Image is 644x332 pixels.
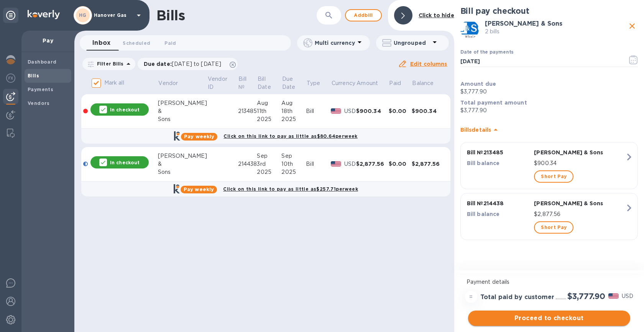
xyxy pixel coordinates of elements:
p: Type [307,79,320,87]
p: In checkout [110,106,140,113]
p: USD [622,292,633,300]
div: 18th [281,107,306,115]
span: Scheduled [123,39,150,47]
div: 3rd [257,160,281,168]
h2: $3,777.90 [567,291,605,301]
span: Bill № [238,75,256,91]
span: Add bill [352,11,375,20]
div: Sons [158,115,207,123]
b: Pay weekly [184,134,214,139]
b: Total payment amount [460,100,527,106]
p: Vendor ID [208,75,227,91]
p: Payment details [467,278,632,286]
span: Inbox [92,38,110,48]
span: Type [307,79,330,87]
b: Dashboard [28,59,57,65]
button: Bill №213485[PERSON_NAME] & SonsBill balance$900.34Short Pay [460,142,638,189]
p: Paid [389,79,401,87]
button: Proceed to checkout [468,311,630,326]
span: Paid [389,79,411,87]
div: $900.34 [412,107,444,115]
h1: Bills [156,7,185,23]
p: $3,777.90 [460,106,638,114]
img: USD [608,293,619,299]
p: [PERSON_NAME] & Sons [534,200,625,207]
div: = [465,291,477,303]
span: Balance [412,79,444,87]
div: $2,877.56 [412,160,444,168]
b: Amount due [460,81,496,87]
p: Vendor [158,79,178,87]
div: 2025 [257,115,281,123]
button: Short Pay [534,221,573,234]
p: Pay [28,37,68,44]
b: Click on this link to pay as little as $80.64 per week [223,133,357,139]
img: Logo [28,10,60,19]
div: 213485 [238,107,257,115]
span: Proceed to checkout [474,314,624,323]
div: Sep [257,152,281,160]
label: Date of the payments [460,50,513,55]
p: Due Date [282,75,296,91]
div: $900.34 [356,107,389,115]
p: $900.34 [534,159,625,167]
div: Bill [306,160,331,168]
p: Filter Bills [94,61,124,67]
div: 2025 [281,168,306,176]
b: Vendors [28,100,50,106]
button: Bill №214438[PERSON_NAME] & SonsBill balance$2,877.56Short Pay [460,193,638,240]
span: Paid [164,39,176,47]
p: $2,877.56 [534,210,625,218]
div: 11th [257,107,281,115]
div: $2,877.56 [356,160,389,168]
p: Hanover Gas [94,13,132,18]
span: Vendor [158,79,188,87]
div: $0.00 [389,160,412,168]
div: Aug [257,99,281,107]
p: In checkout [110,159,140,166]
p: Bill № [238,75,246,91]
img: Foreign exchange [6,74,15,83]
p: USD [344,107,356,115]
b: Click to hide [419,12,454,18]
div: & [158,107,207,115]
span: Bill Date [258,75,281,91]
p: [PERSON_NAME] & Sons [534,149,625,156]
b: [PERSON_NAME] & Sons [485,20,562,27]
span: Vendor ID [208,75,237,91]
p: Mark all [104,79,124,87]
span: Currency [332,79,355,87]
div: Bill [306,107,331,115]
p: Ungrouped [394,39,430,47]
div: Unpin categories [3,8,18,23]
button: Addbill [345,9,382,21]
b: HG [79,12,87,18]
p: Multi currency [315,39,355,47]
p: Balance [412,79,434,87]
button: Short Pay [534,170,573,183]
div: 2025 [281,115,306,123]
div: [PERSON_NAME] [158,99,207,107]
div: [PERSON_NAME] [158,152,207,160]
div: 2025 [257,168,281,176]
div: Aug [281,99,306,107]
p: USD [344,160,356,168]
p: Bill № 214438 [467,200,531,207]
div: $0.00 [389,107,412,115]
div: Due date:[DATE] to [DATE] [138,58,238,70]
img: USD [331,108,341,114]
b: Payments [28,87,53,92]
span: Short Pay [541,223,567,232]
b: Bills [28,73,39,79]
span: Short Pay [541,172,567,181]
p: Bill Date [258,75,271,91]
span: [DATE] to [DATE] [172,61,221,67]
p: Due date : [144,60,225,68]
b: Pay weekly [184,186,214,192]
p: Bill balance [467,210,531,218]
h2: Bill pay checkout [460,6,638,16]
p: Bill № 213485 [467,149,531,156]
button: close [626,20,638,32]
b: Bill s details [460,127,491,133]
h3: Total paid by customer [480,294,554,301]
